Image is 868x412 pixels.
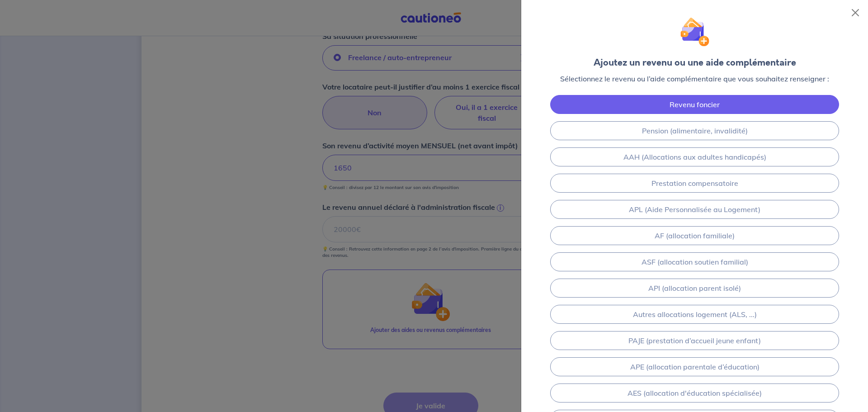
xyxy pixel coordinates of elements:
a: APE (allocation parentale d’éducation) [550,357,839,376]
button: Close [848,5,863,20]
p: Sélectionnez le revenu ou l’aide complémentaire que vous souhaitez renseigner : [560,73,829,84]
div: Ajoutez un revenu ou une aide complémentaire [594,56,796,70]
a: Revenu foncier [550,95,839,114]
a: PAJE (prestation d’accueil jeune enfant) [550,331,839,350]
a: AF (allocation familiale) [550,226,839,245]
a: ASF (allocation soutien familial) [550,252,839,271]
a: AAH (Allocations aux adultes handicapés) [550,147,839,166]
img: illu_wallet.svg [680,17,709,47]
a: Autres allocations logement (ALS, ...) [550,305,839,324]
a: APL (Aide Personnalisée au Logement) [550,200,839,219]
a: API (allocation parent isolé) [550,279,839,298]
a: Prestation compensatoire [550,174,839,193]
a: Pension (alimentaire, invalidité) [550,121,839,140]
a: AES (allocation d'éducation spécialisée) [550,384,839,403]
